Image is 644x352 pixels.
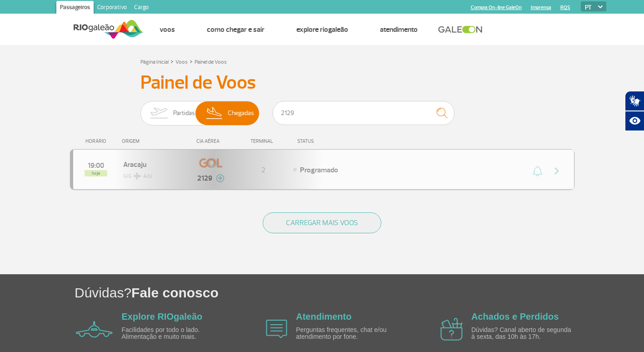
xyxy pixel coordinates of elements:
a: > [190,56,193,66]
p: Perguntas frequentes, chat e/ou atendimento por fone. [296,327,400,341]
a: Painel de Voos [195,59,227,65]
button: Abrir tradutor de língua de sinais. [625,91,644,111]
div: Plugin de acessibilidade da Hand Talk. [625,91,644,131]
p: Dúvidas? Canal aberto de segunda à sexta, das 10h às 17h. [471,327,576,341]
p: Facilidades por todo o lado. Alimentação e muito mais. [122,327,226,341]
a: > [170,56,174,66]
a: Atendimento [380,25,418,34]
a: Passageiros [56,1,94,15]
a: Achados e Perdidos [471,312,559,322]
a: Cargo [130,1,152,15]
span: Fale conosco [131,285,219,300]
img: airplane icon [76,321,113,337]
a: Voos [175,59,188,65]
button: CARREGAR MAIS VOOS [263,212,381,233]
span: Partidas [173,101,195,125]
a: Explore RIOgaleão [296,25,348,34]
div: ORIGEM [122,138,188,144]
a: Voos [160,25,175,34]
img: slider-desembarque [201,101,228,125]
input: Voo, cidade ou cia aérea [273,101,454,125]
a: Explore RIOgaleão [122,312,203,322]
div: TERMINAL [234,138,293,144]
img: airplane icon [440,318,463,341]
a: Compra On-line GaleOn [471,5,522,10]
a: Página Inicial [140,59,169,65]
span: Chegadas [228,101,254,125]
img: airplane icon [266,320,287,338]
img: slider-embarque [145,101,173,125]
h1: Dúvidas? [75,283,644,302]
a: Corporativo [94,1,130,15]
div: CIA AÉREA [188,138,234,144]
button: Abrir recursos assistivos. [625,111,644,131]
a: RQS [560,5,570,10]
a: Atendimento [296,312,351,322]
div: HORÁRIO [73,138,122,144]
div: STATUS [293,138,367,144]
h3: Painel de Voos [140,71,504,94]
a: Como chegar e sair [207,25,265,34]
a: Imprensa [531,5,551,10]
